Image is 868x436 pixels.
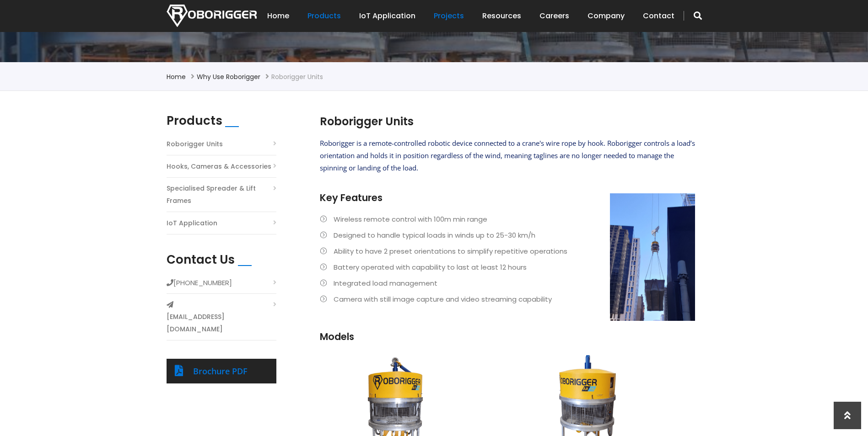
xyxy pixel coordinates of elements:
[320,330,695,343] h3: Models
[271,71,323,82] li: Roborigger Units
[588,2,625,30] a: Company
[167,182,276,207] a: Specialised Spreader & Lift Frames
[167,217,217,229] a: IoT Application
[320,261,695,273] li: Battery operated with capability to last at least 12 hours
[307,2,341,30] a: Products
[320,277,695,289] li: Integrated load management
[167,160,271,173] a: Hooks, Cameras & Accessories
[320,213,695,225] li: Wireless remote control with 100m min range
[482,2,521,30] a: Resources
[197,72,260,81] a: Why use Roborigger
[359,2,415,30] a: IoT Application
[320,293,695,305] li: Camera with still image capture and video streaming capability
[320,191,695,204] h3: Key Features
[434,2,464,30] a: Projects
[320,245,695,257] li: Ability to have 2 preset orientations to simplify repetitive operations
[193,366,248,377] a: Brochure PDF
[167,276,276,294] li: [PHONE_NUMBER]
[320,229,695,241] li: Designed to handle typical loads in winds up to 25-30 km/h
[643,2,674,30] a: Contact
[167,114,222,128] h2: Products
[320,114,695,129] h2: Roborigger Units
[167,5,257,27] img: Nortech
[267,2,289,30] a: Home
[167,253,235,267] h2: Contact Us
[539,2,569,30] a: Careers
[167,311,276,335] a: [EMAIL_ADDRESS][DOMAIN_NAME]
[167,138,223,150] a: Roborigger Units
[167,72,186,81] a: Home
[320,138,695,172] span: Roborigger is a remote-controlled robotic device connected to a crane's wire rope by hook. Robori...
